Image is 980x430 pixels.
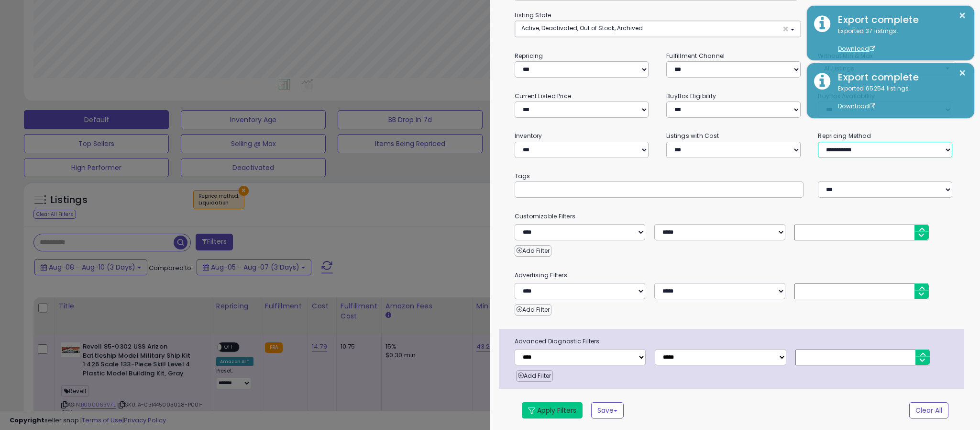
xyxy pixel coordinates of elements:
div: Exported 65254 listings. [831,84,967,111]
small: Current Listed Price [515,92,571,100]
span: Advanced Diagnostic Filters [507,336,964,347]
div: Exported 37 listings. [831,27,967,54]
a: Download [838,45,875,53]
small: Customizable Filters [507,211,963,222]
span: Active, Deactivated, Out of Stock, Archived [521,24,643,32]
div: Export complete [831,70,967,84]
a: Download [838,102,875,110]
button: Add Filter [515,304,551,316]
button: × [958,67,966,79]
small: Advertising Filters [507,270,963,281]
small: Tags [507,171,963,181]
button: Add Filter [515,245,551,257]
button: Save [591,402,624,419]
small: Repricing [515,52,543,60]
small: Fulfillment Channel [666,52,725,60]
small: Listings with Cost [666,132,719,140]
small: Inventory [515,132,542,140]
small: BuyBox Eligibility [666,92,716,100]
button: All Listings [818,61,955,75]
span: × [782,24,789,34]
button: Apply Filters [522,402,583,419]
small: Listing State [515,11,551,19]
button: Add Filter [516,370,553,382]
div: Export complete [831,13,967,27]
button: Clear All [909,402,948,419]
button: Active, Deactivated, Out of Stock, Archived × [515,21,801,37]
small: Repricing Method [818,132,871,140]
button: × [958,10,966,22]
